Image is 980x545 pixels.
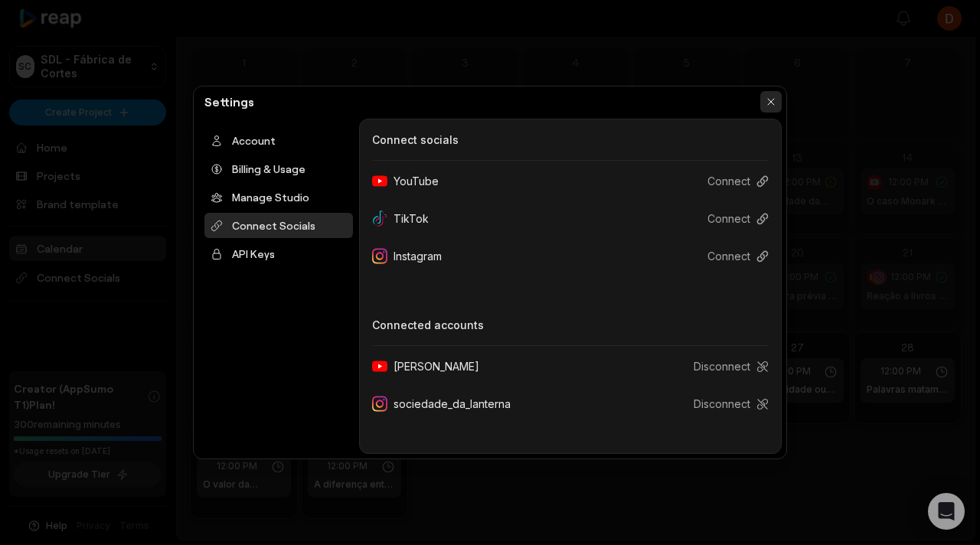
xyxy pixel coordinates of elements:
div: sociedade_da_lanterna [372,390,523,418]
h3: Connected accounts [372,317,769,333]
div: TikTok [372,204,441,233]
div: Connect Socials [204,213,353,238]
div: [PERSON_NAME] [372,352,492,380]
button: Connect [695,204,769,233]
div: YouTube [372,167,451,195]
button: Connect [695,242,769,270]
button: Disconnect [681,352,769,380]
div: Billing & Usage [204,156,353,181]
div: API Keys [204,241,353,266]
button: Disconnect [681,390,769,418]
h2: Settings [198,93,260,111]
button: Connect [695,167,769,195]
div: Instagram [372,242,454,270]
h3: Connect socials [372,132,769,148]
div: Manage Studio [204,184,353,210]
div: Account [204,128,353,153]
